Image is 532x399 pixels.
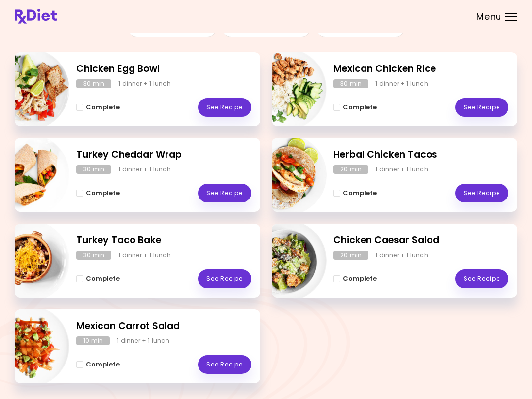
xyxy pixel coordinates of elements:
div: 20 min [333,165,368,174]
span: Complete [343,103,377,111]
div: 10 min [76,336,110,345]
div: 30 min [333,79,368,88]
div: 20 min [333,251,368,260]
h2: Chicken Caesar Salad [333,233,508,248]
a: See Recipe - Herbal Chicken Tacos [455,184,508,202]
a: See Recipe - Mexican Chicken Rice [455,98,508,117]
span: Menu [476,12,501,21]
h2: Mexican Chicken Rice [333,62,508,76]
a: See Recipe - Turkey Cheddar Wrap [198,184,251,202]
span: Complete [86,275,120,283]
span: Complete [343,275,377,283]
div: 1 dinner + 1 lunch [375,251,428,260]
span: Complete [86,361,120,368]
div: 1 dinner + 1 lunch [118,251,171,260]
div: 30 min [76,79,111,88]
div: 1 dinner + 1 lunch [117,336,169,345]
button: Complete - Chicken Egg Bowl [76,101,120,113]
button: Complete - Mexican Chicken Rice [333,101,377,113]
img: RxDiet [15,9,57,24]
button: Complete - Mexican Carrot Salad [76,359,120,370]
h2: Mexican Carrot Salad [76,319,251,333]
button: Complete - Chicken Caesar Salad [333,273,377,285]
a: See Recipe - Mexican Carrot Salad [198,355,251,374]
button: Complete - Turkey Taco Bake [76,273,120,285]
span: Complete [343,189,377,197]
div: 1 dinner + 1 lunch [375,79,428,88]
span: Complete [86,189,120,197]
div: 30 min [76,165,111,174]
h2: Turkey Taco Bake [76,233,251,248]
button: Complete - Herbal Chicken Tacos [333,187,377,199]
h2: Turkey Cheddar Wrap [76,148,251,162]
div: 1 dinner + 1 lunch [375,165,428,174]
a: See Recipe - Turkey Taco Bake [198,269,251,288]
img: Info - Chicken Caesar Salad [245,220,327,301]
button: Complete - Turkey Cheddar Wrap [76,187,120,199]
h2: Herbal Chicken Tacos [333,148,508,162]
a: See Recipe - Chicken Egg Bowl [198,98,251,117]
img: Info - Herbal Chicken Tacos [245,134,327,216]
div: 1 dinner + 1 lunch [118,165,171,174]
h2: Chicken Egg Bowl [76,62,251,76]
span: Complete [86,103,120,111]
a: See Recipe - Chicken Caesar Salad [455,269,508,288]
div: 1 dinner + 1 lunch [118,79,171,88]
div: 30 min [76,251,111,260]
img: Info - Mexican Chicken Rice [245,48,327,130]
